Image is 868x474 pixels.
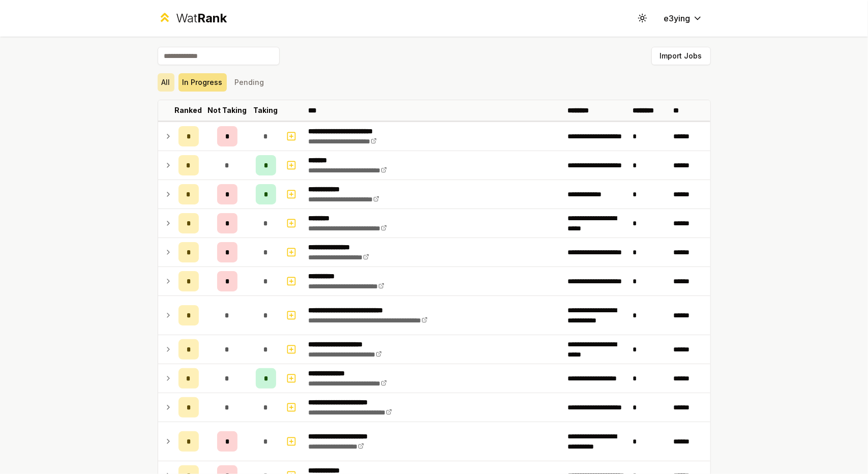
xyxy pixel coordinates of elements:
button: Import Jobs [651,47,711,65]
button: In Progress [178,73,227,92]
span: e3ying [664,12,691,24]
button: Pending [231,73,268,92]
p: Taking [254,105,278,115]
span: Rank [197,11,227,25]
button: All [158,73,174,92]
button: e3ying [656,9,711,27]
a: WatRank [158,10,227,26]
p: Ranked [175,105,202,115]
p: Not Taking [207,105,247,115]
div: Wat [176,10,227,26]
